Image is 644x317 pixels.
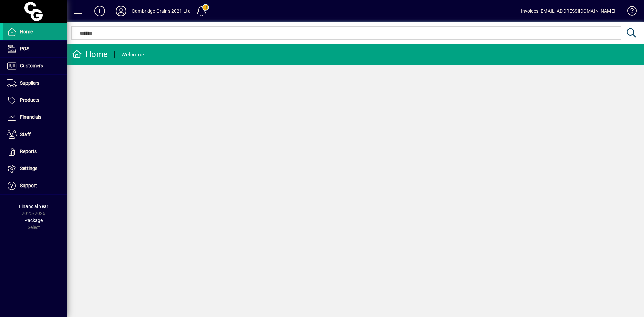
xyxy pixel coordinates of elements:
a: Support [3,177,67,194]
div: Welcome [121,49,144,60]
div: Cambridge Grains 2021 Ltd [132,6,191,16]
a: Products [3,92,67,109]
a: Customers [3,58,67,74]
div: Home [72,49,108,60]
a: Financials [3,109,67,126]
span: Reports [20,149,37,154]
div: Invoices [EMAIL_ADDRESS][DOMAIN_NAME] [521,6,615,16]
a: POS [3,41,67,57]
a: Settings [3,160,67,177]
a: Reports [3,143,67,160]
span: Financial Year [19,204,48,209]
span: Suppliers [20,80,39,86]
button: Add [89,5,110,17]
span: Customers [20,63,43,68]
a: Knowledge Base [622,1,636,23]
span: POS [20,46,29,51]
button: Profile [110,5,132,17]
a: Suppliers [3,75,67,92]
span: Financials [20,114,41,120]
span: Staff [20,131,31,137]
span: Home [20,29,33,34]
span: Package [24,218,43,223]
span: Products [20,97,39,103]
a: Staff [3,126,67,143]
span: Support [20,183,37,188]
span: Settings [20,166,37,171]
